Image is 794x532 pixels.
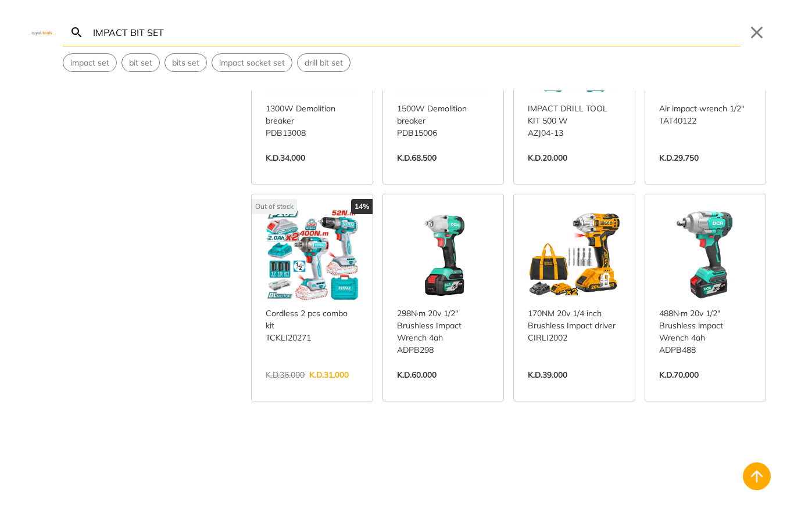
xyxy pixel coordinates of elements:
[212,54,292,71] button: Select suggestion: impact socket set
[63,53,117,72] div: Suggestion: impact set
[219,57,285,69] span: impact socket set
[70,57,109,69] span: impact set
[121,53,160,72] div: Suggestion: bit set
[122,54,159,71] button: Select suggestion: bit set
[747,467,766,486] svg: Back to top
[305,57,343,69] span: drill bit set
[165,54,206,71] button: Select suggestion: bits set
[298,54,350,71] button: Select suggestion: drill bit set
[91,19,741,46] input: Search…
[70,26,84,39] svg: Search
[747,23,766,42] button: Close
[63,54,116,71] button: Select suggestion: impact set
[297,53,350,72] div: Suggestion: drill bit set
[164,53,207,72] div: Suggestion: bits set
[172,57,199,69] span: bits set
[28,30,56,35] img: Close
[129,57,152,69] span: bit set
[212,53,292,72] div: Suggestion: impact socket set
[351,199,373,214] div: 14%
[252,199,297,214] div: Out of stock
[743,462,771,490] button: Back to top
